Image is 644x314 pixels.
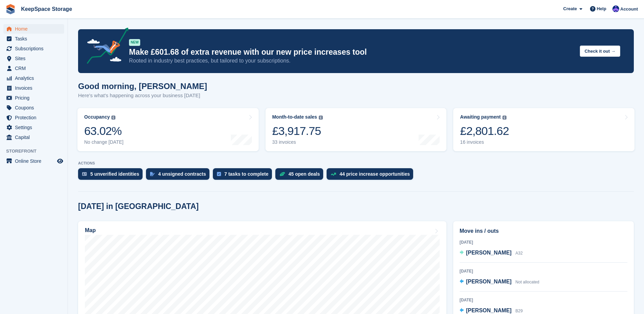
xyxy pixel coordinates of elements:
p: Make £601.68 of extra revenue with our new price increases tool [129,47,574,57]
img: contract_signature_icon-13c848040528278c33f63329250d36e43548de30e8caae1d1a13099fd9432cc5.svg [150,172,155,176]
a: menu [3,93,64,103]
img: task-75834270c22a3079a89374b754ae025e5fb1db73e45f91037f5363f120a921f8.svg [217,172,221,176]
div: [DATE] [460,268,627,274]
div: £3,917.75 [272,124,323,138]
div: No change [DATE] [84,139,124,145]
a: KeepSpace Storage [18,3,75,15]
div: Month-to-date sales [272,114,317,120]
span: Subscriptions [15,44,56,53]
h1: Good morning, [PERSON_NAME] [78,82,207,91]
div: [DATE] [460,239,627,245]
a: Month-to-date sales £3,917.75 33 invoices [265,108,447,151]
div: 5 unverified identities [90,171,139,177]
a: menu [3,24,64,34]
a: menu [3,64,64,73]
a: 5 unverified identities [78,168,146,183]
span: A32 [515,251,522,256]
a: [PERSON_NAME] A32 [460,249,523,258]
span: [PERSON_NAME] [466,279,512,284]
a: menu [3,83,64,93]
span: Pricing [15,93,56,103]
img: Chloe Clark [612,5,619,12]
span: Storefront [6,148,68,155]
img: icon-info-grey-7440780725fd019a000dd9b08b2336e03edf1995a4989e88bcd33f0948082b44.svg [111,116,115,120]
a: menu [3,123,64,132]
a: menu [3,133,64,142]
span: [PERSON_NAME] [466,250,512,256]
a: menu [3,113,64,122]
a: 4 unsigned contracts [146,168,213,183]
span: Coupons [15,103,56,112]
a: 44 price increase opportunities [327,168,417,183]
span: Create [563,5,577,12]
span: CRM [15,64,56,73]
div: 7 tasks to complete [224,171,269,177]
img: icon-info-grey-7440780725fd019a000dd9b08b2336e03edf1995a4989e88bcd33f0948082b44.svg [319,116,323,120]
span: Protection [15,113,56,122]
div: Occupancy [84,114,110,120]
div: 63.02% [84,124,124,138]
span: Capital [15,133,56,142]
a: [PERSON_NAME] Not allocated [460,278,539,286]
h2: [DATE] in [GEOGRAPHIC_DATA] [78,202,199,211]
div: 4 unsigned contracts [158,171,206,177]
div: Awaiting payment [460,114,501,120]
span: Settings [15,123,56,132]
span: Help [597,5,606,12]
h2: Map [85,227,96,233]
img: stora-icon-8386f47178a22dfd0bd8f6a31ec36ba5ce8667c1dd55bd0f319d3a0aa187defe.svg [5,4,16,14]
span: Analytics [15,73,56,83]
p: Rooted in industry best practices, but tailored to your subscriptions. [129,57,574,65]
img: icon-info-grey-7440780725fd019a000dd9b08b2336e03edf1995a4989e88bcd33f0948082b44.svg [502,116,507,120]
a: 45 open deals [275,168,327,183]
a: 7 tasks to complete [213,168,275,183]
span: Online Store [15,156,56,166]
div: 44 price increase opportunities [339,171,410,177]
span: Account [620,6,638,13]
div: [DATE] [460,297,627,303]
img: verify_identity-adf6edd0f0f0b5bbfe63781bf79b02c33cf7c696d77639b501bdc392416b5a36.svg [82,172,87,176]
span: [PERSON_NAME] [466,308,512,313]
span: B29 [515,309,522,313]
img: price_increase_opportunities-93ffe204e8149a01c8c9dc8f82e8f89637d9d84a8eef4429ea346261dce0b2c0.svg [331,173,336,176]
span: Tasks [15,34,56,43]
a: Awaiting payment £2,801.62 16 invoices [453,108,634,151]
div: £2,801.62 [460,124,509,138]
a: Occupancy 63.02% No change [DATE] [77,108,259,151]
span: Invoices [15,83,56,93]
div: 45 open deals [289,171,320,177]
a: menu [3,44,64,53]
p: ACTIONS [78,161,634,165]
a: menu [3,73,64,83]
img: deal-1b604bf984904fb50ccaf53a9ad4b4a5d6e5aea283cecdc64d6e3604feb123c2.svg [279,172,285,176]
div: 33 invoices [272,139,323,145]
span: Sites [15,54,56,63]
img: price-adjustments-announcement-icon-8257ccfd72463d97f412b2fc003d46551f7dbcb40ab6d574587a9cd5c0d94... [81,28,129,66]
span: Home [15,24,56,34]
div: NEW [129,39,140,46]
a: menu [3,103,64,112]
a: Preview store [56,157,64,165]
h2: Move ins / outs [460,227,627,235]
span: Not allocated [515,280,539,284]
a: menu [3,156,64,166]
a: menu [3,34,64,43]
p: Here's what's happening across your business [DATE] [78,92,207,100]
a: menu [3,54,64,63]
button: Check it out → [580,46,620,57]
div: 16 invoices [460,139,509,145]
